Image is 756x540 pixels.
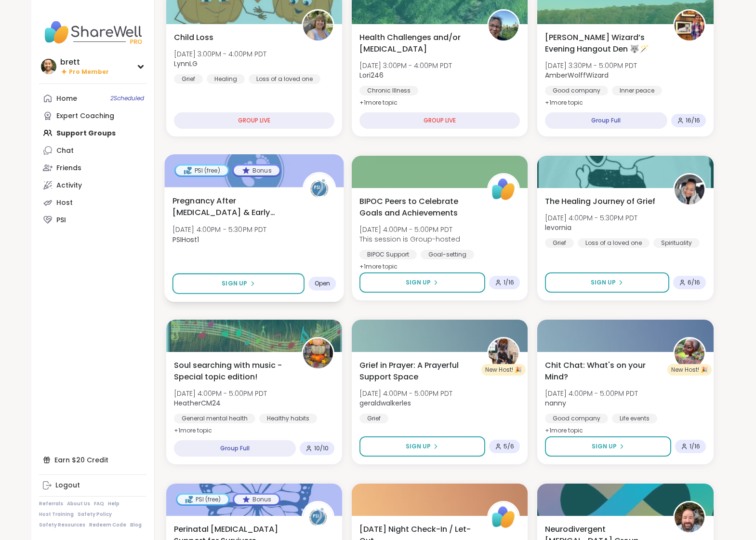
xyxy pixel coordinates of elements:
[481,364,526,376] div: New Host! 🎉
[359,234,460,244] span: This session is Group-hosted
[234,495,279,504] div: Bonus
[39,500,63,507] a: Referrals
[675,175,704,204] img: levornia
[177,495,228,504] div: PSI (free)
[39,176,146,194] a: Activity
[359,398,411,408] b: geraldwalkerles
[172,234,199,244] b: PSIHost1
[56,146,74,156] div: Chat
[174,389,267,398] span: [DATE] 4:00PM - 5:00PM PDT
[174,112,334,129] div: GROUP LIVE
[303,338,333,368] img: HeatherCM24
[56,111,114,121] div: Expert Coaching
[675,338,704,368] img: nanny
[39,477,146,494] a: Logout
[489,175,518,204] img: ShareWell
[545,86,608,95] div: Good company
[39,511,74,518] a: Host Training
[591,278,616,287] span: Sign Up
[359,389,452,398] span: [DATE] 4:00PM - 5:00PM PDT
[686,117,700,124] span: 16 / 16
[56,163,81,173] div: Friends
[56,94,77,104] div: Home
[578,238,650,248] div: Loss of a loved one
[94,500,104,507] a: FAQ
[39,522,85,528] a: Safety Resources
[174,398,221,408] b: HeatherCM24
[222,279,247,288] span: Sign Up
[56,198,73,208] div: Host
[359,360,477,383] span: Grief in Prayer: A Prayerful Support Space
[39,15,146,49] img: ShareWell Nav Logo
[545,196,655,207] span: The Healing Journey of Grief
[69,68,109,76] span: Pro Member
[545,213,637,223] span: [DATE] 4:00PM - 5:30PM PDT
[359,196,477,219] span: BIPOC Peers to Celebrate Goals and Achievements
[39,107,146,124] a: Expert Coaching
[174,360,291,383] span: Soul searching with music -Special topic edition!
[545,112,667,129] div: Group Full
[545,272,669,293] button: Sign Up
[55,481,80,490] div: Logout
[249,74,320,84] div: Loss of a loved one
[675,502,704,532] img: Brian_L
[89,522,126,528] a: Redeem Code
[406,278,431,287] span: Sign Up
[110,94,144,102] span: 2 Scheduled
[314,280,330,287] span: Open
[359,436,485,457] button: Sign Up
[359,250,417,259] div: BIPOC Support
[653,238,700,248] div: Spirituality
[174,59,198,68] b: LynnLG
[175,165,227,175] div: PSI (free)
[489,11,518,40] img: Lori246
[545,32,662,55] span: [PERSON_NAME] Wizard’s Evening Hangout Den 🐺🪄
[174,74,203,84] div: Grief
[489,338,518,368] img: geraldwalkerles
[234,165,279,175] div: Bonus
[359,32,477,55] span: Health Challenges and/or [MEDICAL_DATA]
[314,445,329,452] span: 10 / 10
[359,86,418,95] div: Chronic Illness
[545,238,574,248] div: Grief
[545,436,671,457] button: Sign Up
[359,414,388,423] div: Grief
[545,389,638,398] span: [DATE] 4:00PM - 5:00PM PDT
[504,279,514,286] span: 1 / 16
[359,225,460,234] span: [DATE] 4:00PM - 5:00PM PDT
[688,279,700,286] span: 6 / 16
[406,442,431,451] span: Sign Up
[303,502,333,532] img: PSIHost2
[207,74,245,84] div: Healing
[359,272,485,293] button: Sign Up
[421,250,474,259] div: Goal-setting
[545,223,571,232] b: levornia
[504,443,514,450] span: 5 / 6
[545,414,608,423] div: Good company
[545,70,609,80] b: AmberWolffWizard
[174,32,213,43] span: Child Loss
[130,522,142,528] a: Blog
[39,194,146,211] a: Host
[172,273,305,294] button: Sign Up
[56,216,66,225] div: PSI
[39,451,146,469] div: Earn $20 Credit
[41,59,56,74] img: brett
[39,159,146,176] a: Friends
[56,181,82,190] div: Activity
[612,414,657,423] div: Life events
[612,86,662,95] div: Inner peace
[545,61,637,70] span: [DATE] 3:30PM - 5:00PM PDT
[174,49,266,59] span: [DATE] 3:00PM - 4:00PM PDT
[489,502,518,532] img: ShareWell
[172,195,292,218] span: Pregnancy After [MEDICAL_DATA] & Early Infant Loss
[78,511,112,518] a: Safety Policy
[108,500,119,507] a: Help
[39,211,146,229] a: PSI
[304,174,334,204] img: PSIHost1
[39,142,146,159] a: Chat
[359,70,384,80] b: Lori246
[303,11,333,40] img: LynnLG
[174,440,296,457] div: Group Full
[667,364,712,376] div: New Host! 🎉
